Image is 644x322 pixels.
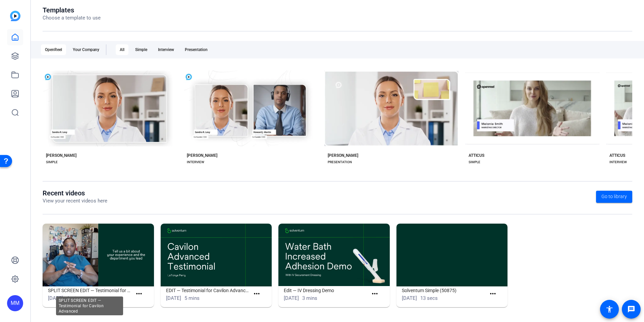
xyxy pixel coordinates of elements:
[154,44,178,55] div: Interview
[284,295,299,301] span: [DATE]
[48,286,132,294] h1: SPLIT SCREEN EDIT — Testimonial for Cavilon Advanced
[48,295,63,301] span: [DATE]
[187,159,204,165] div: INTERVIEW
[396,224,508,286] img: Solventum Simple (50875)
[278,224,390,286] img: Edit — IV Dressing Demo
[609,159,627,165] div: INTERVIEW
[601,193,627,200] span: Go to library
[420,295,438,301] span: 13 secs
[184,295,200,301] span: 5 mins
[402,286,486,294] h1: Solventum Simple (50875)
[43,14,101,22] p: Choose a template to use
[181,44,212,55] div: Presentation
[46,153,76,158] div: [PERSON_NAME]
[7,295,23,311] div: MM
[328,159,352,165] div: PRESENTATION
[253,290,261,298] mat-icon: more_horiz
[489,290,497,298] mat-icon: more_horiz
[328,153,358,158] div: [PERSON_NAME]
[43,224,154,286] img: SPLIT SCREEN EDIT — Testimonial for Cavilon Advanced
[469,159,480,165] div: SIMPLE
[56,296,123,315] div: SPLIT SCREEN EDIT — Testimonial for Cavilon Advanced
[43,6,101,14] h1: Templates
[131,44,151,55] div: Simple
[469,153,484,158] div: ATTICUS
[135,290,143,298] mat-icon: more_horiz
[46,159,58,165] div: SIMPLE
[41,44,66,55] div: OpenReel
[627,305,635,313] mat-icon: message
[596,191,632,203] a: Go to library
[43,189,107,197] h1: Recent videos
[10,11,20,21] img: blue-gradient.svg
[402,295,417,301] span: [DATE]
[43,197,107,205] p: View your recent videos here
[609,153,625,158] div: ATTICUS
[166,295,181,301] span: [DATE]
[161,224,272,286] img: EDIT — Testimonial for Cavilon Advanced
[284,286,368,294] h1: Edit — IV Dressing Demo
[371,290,379,298] mat-icon: more_horiz
[69,44,103,55] div: Your Company
[166,286,250,294] h1: EDIT — Testimonial for Cavilon Advanced
[302,295,317,301] span: 3 mins
[187,153,217,158] div: [PERSON_NAME]
[116,44,128,55] div: All
[605,305,613,313] mat-icon: accessibility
